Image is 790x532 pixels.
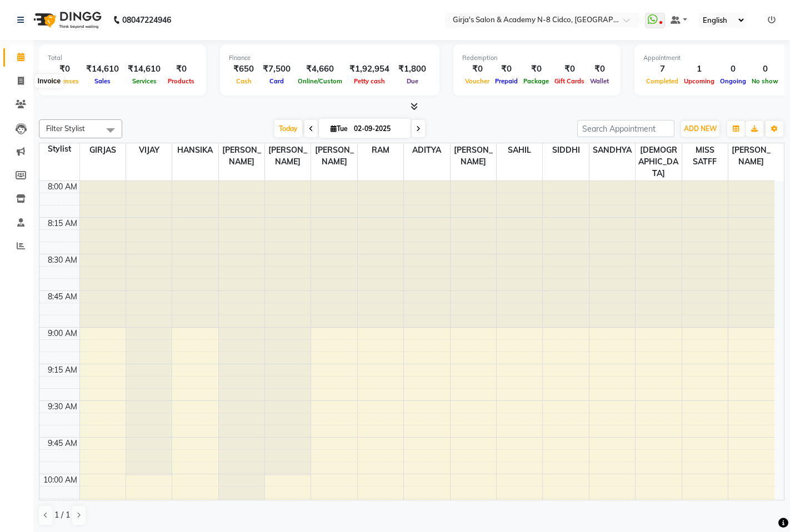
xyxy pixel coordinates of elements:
span: Card [267,77,287,85]
span: Voucher [462,77,492,85]
span: [PERSON_NAME] [728,143,774,169]
div: 9:45 AM [46,438,79,449]
span: Due [404,77,421,85]
span: MISS SATFF [682,143,728,169]
div: ₹0 [462,63,492,76]
span: Services [129,77,159,85]
div: 10:00 AM [41,474,79,486]
span: [PERSON_NAME] [219,143,264,169]
span: ADITYA [404,143,449,157]
span: SAHIL [497,143,542,157]
span: Products [165,77,197,85]
span: Package [521,77,552,85]
div: 9:15 AM [46,364,79,376]
span: Today [274,120,302,137]
div: 8:30 AM [46,254,79,266]
span: HANSIKA [172,143,218,157]
div: ₹14,610 [123,63,165,76]
div: 8:45 AM [46,291,79,303]
img: logo [28,4,104,36]
span: Upcoming [681,77,717,85]
div: 8:00 AM [46,181,79,193]
span: [PERSON_NAME] [265,143,311,169]
div: ₹7,500 [258,63,295,76]
span: SANDHYA [589,143,635,157]
div: 8:15 AM [46,218,79,229]
div: ₹14,610 [82,63,123,76]
div: ₹1,800 [394,63,431,76]
span: 1 / 1 [54,509,70,521]
div: Total [48,53,197,63]
span: Ongoing [717,77,749,85]
div: 9:30 AM [46,401,79,413]
span: Tue [328,124,351,133]
div: 0 [717,63,749,76]
div: 7 [643,63,681,76]
span: RAM [358,143,403,157]
span: VIJAY [126,143,172,157]
span: Petty cash [351,77,388,85]
span: Gift Cards [552,77,587,85]
div: ₹0 [587,63,612,76]
div: Appointment [643,53,781,63]
div: ₹0 [521,63,552,76]
span: ADD NEW [684,124,717,133]
div: Redemption [462,53,612,63]
div: Stylist [39,143,79,155]
div: 0 [749,63,781,76]
div: ₹650 [229,63,258,76]
span: Prepaid [492,77,521,85]
span: [PERSON_NAME] [451,143,496,169]
div: ₹0 [165,63,197,76]
span: Wallet [587,77,612,85]
div: ₹0 [492,63,521,76]
div: ₹1,92,954 [345,63,394,76]
span: Online/Custom [295,77,345,85]
span: Filter Stylist [46,124,85,133]
span: Sales [92,77,113,85]
button: ADD NEW [681,121,719,137]
div: Finance [229,53,431,63]
span: SIDDHI [543,143,588,157]
div: ₹4,660 [295,63,345,76]
span: [DEMOGRAPHIC_DATA] [636,143,681,180]
span: Completed [643,77,681,85]
div: 1 [681,63,717,76]
span: GIRJAS [80,143,126,157]
div: 9:00 AM [46,328,79,339]
input: 2025-09-02 [351,121,406,137]
div: ₹0 [48,63,82,76]
span: Cash [233,77,254,85]
div: Invoice [35,74,63,88]
span: [PERSON_NAME] [311,143,357,169]
div: ₹0 [552,63,587,76]
input: Search Appointment [577,120,674,137]
span: No show [749,77,781,85]
b: 08047224946 [122,4,171,36]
